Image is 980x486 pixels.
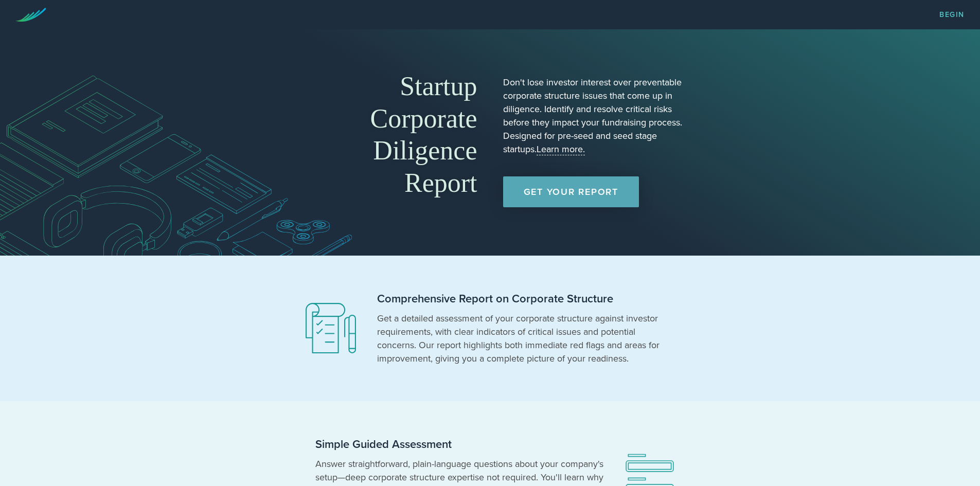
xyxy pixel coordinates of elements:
h2: Comprehensive Report on Corporate Structure [377,292,665,307]
h2: Simple Guided Assessment [315,437,603,452]
a: Get Your Report [503,176,639,207]
h1: Startup Corporate Diligence Report [295,70,477,199]
p: Don't lose investor interest over preventable corporate structure issues that come up in diligenc... [503,76,686,156]
p: Get a detailed assessment of your corporate structure against investor requirements, with clear i... [377,312,665,365]
a: Learn more. [537,143,585,155]
a: Begin [939,11,965,19]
